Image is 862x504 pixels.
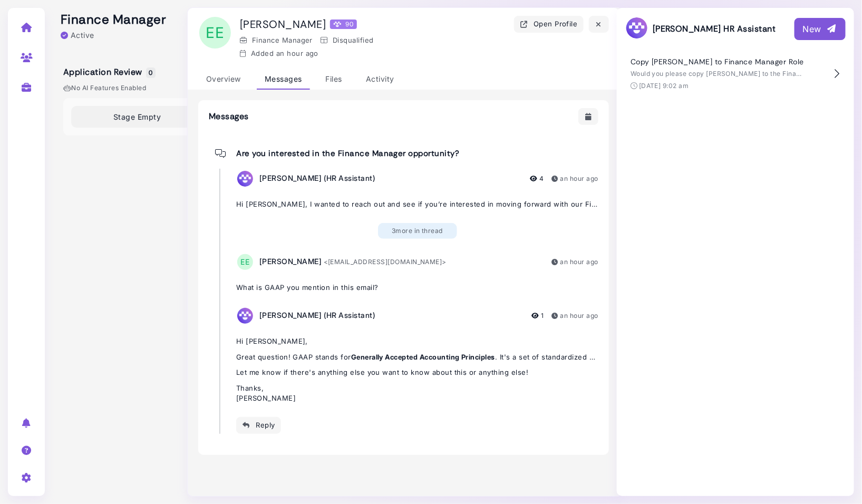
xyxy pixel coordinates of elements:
[113,111,161,122] span: Stage Empty
[61,12,166,27] h2: Finance Manager
[199,17,231,49] span: EE
[803,23,837,35] div: New
[631,70,854,77] span: Would you please copy [PERSON_NAME] to the Finance Manager job?
[625,16,776,41] h3: [PERSON_NAME] HR Assistant
[276,49,318,57] time: Sep 01, 2025
[236,383,598,404] p: Thanks, [PERSON_NAME]
[560,312,598,319] time: Sep 01, 2025
[236,199,598,210] p: Hi [PERSON_NAME], I wanted to reach out and see if you’re interested in moving forward with our F...
[240,18,357,31] h1: [PERSON_NAME]
[795,18,846,40] button: New
[236,336,598,347] p: Hi [PERSON_NAME],
[257,69,310,90] div: Messages
[259,306,375,326] div: [PERSON_NAME] (HR Assistant)
[236,417,281,434] button: Reply
[63,83,146,93] span: No AI Features enabled
[330,20,357,29] div: 90
[236,149,459,158] span: Are you interested in the Finance Manager opportunity?
[318,69,350,90] div: Files
[236,283,598,293] p: What is GAAP you mention in this email?
[63,67,154,77] h5: Application Review
[242,420,275,431] div: Reply
[259,252,447,272] div: [PERSON_NAME]
[560,258,598,266] time: Sep 01, 2025
[236,352,598,363] p: Great question! GAAP stands for . It's a set of standardized guidelines and procedures used for f...
[625,50,846,99] button: Copy [PERSON_NAME] to Finance Manager Role Would you please copy [PERSON_NAME] to the Finance Man...
[530,174,544,183] div: 4
[358,69,402,90] div: Activity
[240,49,318,59] div: Added
[351,353,495,361] strong: Generally Accepted Accounting Principles
[324,258,447,266] span: < [EMAIL_ADDRESS][DOMAIN_NAME] >
[198,69,249,90] div: Overview
[61,30,94,41] div: Active
[378,223,457,239] button: 3more in thread
[209,111,249,121] h3: Messages
[631,57,805,66] h4: Copy [PERSON_NAME] to Finance Manager Role
[240,35,313,46] div: Finance Manager
[334,21,341,28] img: Megan Score
[236,367,598,378] p: Let me know if there's anything else you want to know about this or anything else!
[560,175,598,182] time: Sep 01, 2025
[321,35,374,46] div: Disqualified
[531,311,544,321] div: 1
[514,16,584,33] button: Open Profile
[237,254,253,270] span: EE
[639,82,689,90] time: [DATE] 9:02 am
[259,169,375,189] div: [PERSON_NAME] (HR Assistant)
[392,226,443,236] span: 3 more in thread
[520,19,578,30] div: Open Profile
[146,67,155,78] span: 0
